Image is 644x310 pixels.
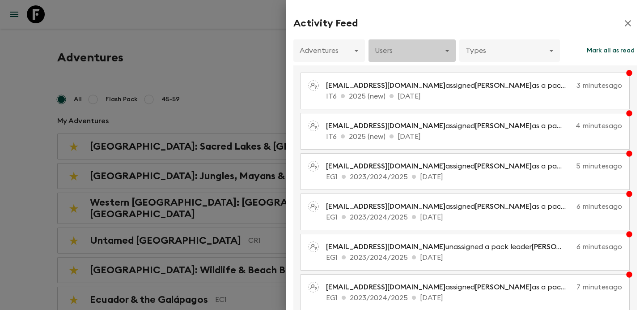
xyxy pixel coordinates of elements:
p: assigned as a pack leader [326,201,573,212]
p: assigned as a pack leader [326,282,573,293]
span: [PERSON_NAME] [475,284,532,291]
span: [EMAIL_ADDRESS][DOMAIN_NAME] [326,82,445,89]
p: EG1 2023/2024/2025 [DATE] [326,212,622,223]
p: EG1 2023/2024/2025 [DATE] [326,252,622,263]
span: [PERSON_NAME] [532,243,589,250]
p: 3 minutes ago [576,80,622,91]
h2: Activity Feed [293,17,358,29]
p: unassigned a pack leader [326,241,573,252]
span: [EMAIL_ADDRESS][DOMAIN_NAME] [326,163,445,170]
span: [EMAIL_ADDRESS][DOMAIN_NAME] [326,203,445,210]
span: [EMAIL_ADDRESS][DOMAIN_NAME] [326,284,445,291]
p: 5 minutes ago [576,161,622,172]
span: [PERSON_NAME] [475,122,532,129]
span: [PERSON_NAME] [475,82,532,89]
div: Types [459,38,560,63]
span: [PERSON_NAME] [475,203,532,210]
p: 6 minutes ago [576,241,622,252]
p: 6 minutes ago [576,201,622,212]
span: [EMAIL_ADDRESS][DOMAIN_NAME] [326,122,445,129]
span: [EMAIL_ADDRESS][DOMAIN_NAME] [326,243,445,250]
p: assigned as a pack leader [326,80,573,91]
p: IT6 2025 (new) [DATE] [326,131,622,142]
p: assigned as a pack leader [326,161,572,172]
div: Adventures [293,38,365,63]
p: EG1 2023/2024/2025 [DATE] [326,293,622,303]
span: [PERSON_NAME] [475,163,532,170]
div: Users [369,38,456,63]
p: 7 minutes ago [576,282,622,293]
button: Mark all as read [585,39,637,62]
p: IT6 2025 (new) [DATE] [326,91,622,102]
p: EG1 2023/2024/2025 [DATE] [326,172,622,182]
p: assigned as a pack leader [326,121,572,131]
p: 4 minutes ago [576,121,622,131]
